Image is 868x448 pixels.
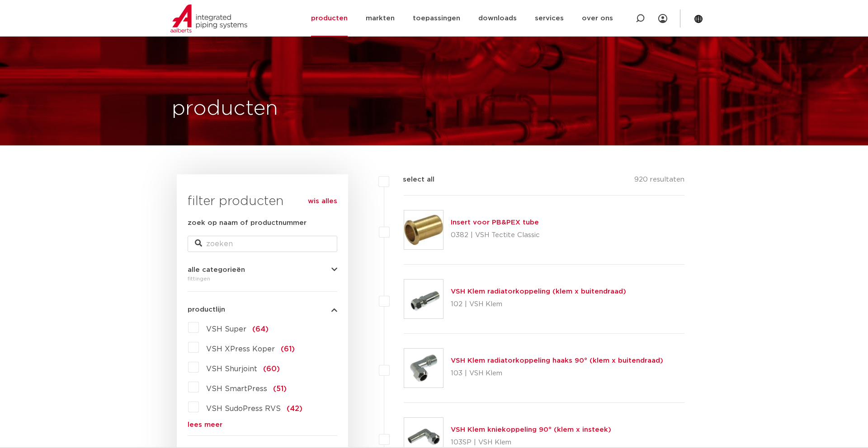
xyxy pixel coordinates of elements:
span: alle categorieën [188,266,245,273]
span: (60) [263,365,280,373]
span: (51) [273,385,287,392]
span: VSH SmartPress [206,385,267,392]
img: Thumbnail for VSH Klem radiatorkoppeling haaks 90° (klem x buitendraad) [404,349,443,387]
span: VSH Shurjoint [206,365,257,373]
p: 102 | VSH Klem [451,297,626,312]
h1: producten [172,94,278,123]
button: alle categorieën [188,266,337,273]
span: VSH XPress Koper [206,345,275,353]
label: zoek op naam of productnummer [188,218,307,229]
a: VSH Klem kniekoppeling 90° (klem x insteek) [451,426,611,433]
a: VSH Klem radiatorkoppeling haaks 90° (klem x buitendraad) [451,357,663,364]
label: select all [389,174,434,185]
span: (61) [281,345,295,353]
span: productlijn [188,306,225,313]
input: zoeken [188,236,337,252]
p: 103 | VSH Klem [451,366,663,381]
h3: filter producten [188,192,337,210]
p: 920 resultaten [634,174,684,188]
div: fittingen [188,273,337,284]
span: VSH Super [206,326,246,333]
a: lees meer [188,421,337,428]
span: (42) [287,405,302,412]
img: Thumbnail for Insert voor PB&PEX tube [404,210,443,249]
button: productlijn [188,306,337,313]
p: 0382 | VSH Tectite Classic [451,228,540,243]
a: VSH Klem radiatorkoppeling (klem x buitendraad) [451,288,626,295]
a: wis alles [308,196,337,207]
a: Insert voor PB&PEX tube [451,219,539,226]
span: VSH SudoPress RVS [206,405,281,412]
span: (64) [252,326,269,333]
img: Thumbnail for VSH Klem radiatorkoppeling (klem x buitendraad) [404,280,443,318]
